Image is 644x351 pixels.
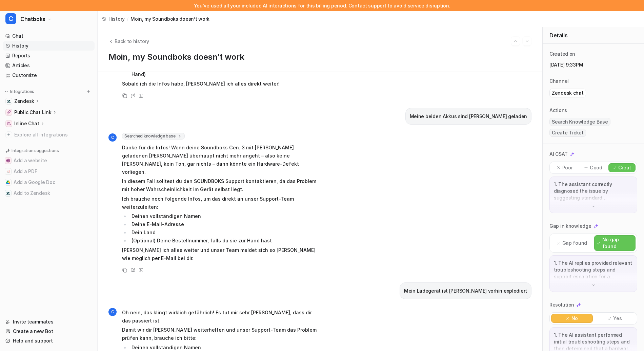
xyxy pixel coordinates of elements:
[122,195,320,211] p: Ich brauche noch folgende Infos, um das direkt an unser Support-Team weiterzuleiten:
[108,52,531,62] h1: Moin, my Soundboks doesn’t work
[549,61,637,68] p: [DATE] 9:33PM
[549,118,610,126] span: Search Knowledge Base
[543,27,644,44] div: Details
[127,15,128,22] span: /
[122,144,320,176] p: Danke für die Infos! Wenn deine Soundboks Gen. 3 mit [PERSON_NAME] geladenen [PERSON_NAME] überha...
[86,89,91,94] img: menu_add.svg
[591,204,596,209] img: down-arrow
[562,164,573,171] p: Poor
[549,223,591,229] p: Gap in knowledge
[20,14,45,24] span: Chatboks
[129,228,320,237] li: Dein Land
[108,38,149,45] button: Back to history
[130,15,209,22] span: Moin, my Soundboks doesn’t work
[602,236,632,250] p: No gap found
[549,51,575,57] p: Created on
[14,129,92,140] span: Explore all integrations
[7,122,11,126] img: Inline Chat
[14,98,34,105] p: Zendesk
[3,88,36,95] button: Integrations
[613,315,622,322] p: Yes
[108,308,117,316] span: C
[3,327,95,336] a: Create a new Bot
[122,309,320,325] p: Oh nein, das klingt wirklich gefährlich! Es tut mir sehr [PERSON_NAME], dass dir das passiert ist.
[3,177,95,188] button: Add a Google DocAdd a Google Doc
[511,37,520,45] button: Go to previous session
[7,110,11,114] img: Public Chat Link
[3,188,95,199] button: Add to ZendeskAdd to Zendesk
[5,13,16,24] span: C
[102,15,125,22] a: History
[549,78,569,85] p: Channel
[10,89,34,94] p: Integrations
[129,220,320,228] li: Deine E-Mail-Adresse
[122,326,320,342] p: Damit wir dir [PERSON_NAME] weiterhelfen und unser Support-Team das Problem prüfen kann, brauche ...
[122,133,185,140] span: Searched knowledge base
[3,155,95,166] button: Add a websiteAdd a website
[5,131,12,138] img: explore all integrations
[549,151,568,158] p: AI CSAT
[108,133,117,142] span: C
[3,336,95,346] a: Help and support
[554,260,633,280] p: 1. The AI replies provided relevant troubleshooting steps and support escalation for a Soundboks ...
[3,130,95,140] a: Explore all integrations
[6,180,10,184] img: Add a Google Doc
[7,99,11,103] img: Zendesk
[549,301,574,308] p: Resolution
[3,41,95,51] a: History
[618,164,631,171] p: Great
[513,38,518,44] img: Previous session
[523,37,531,45] button: Go to next session
[122,80,320,88] p: Sobald ich die Infos habe, [PERSON_NAME] ich alles direkt weiter!
[554,181,633,201] p: 1. The assistant correctly diagnosed the issue by suggesting standard troubleshooting steps for a...
[3,166,95,177] button: Add a PDFAdd a PDF
[14,120,39,127] p: Inline Chat
[571,315,578,322] p: No
[549,107,567,114] p: Actions
[129,237,320,245] li: (Optional) Deine Bestellnummer, falls du sie zur Hand hast
[3,31,95,41] a: Chat
[3,61,95,70] a: Articles
[115,38,149,45] span: Back to history
[129,212,320,220] li: Deinen vollständigen Namen
[410,112,527,121] p: Meine beiden Akkus sind [PERSON_NAME] geladen
[6,169,10,173] img: Add a PDF
[562,240,587,246] p: Gap found
[3,317,95,327] a: Invite teammates
[525,38,529,44] img: Next session
[4,89,9,94] img: expand menu
[122,177,320,193] p: In diesem Fall solltest du den SOUNDBOKS Support kontaktieren, da das Problem mit hoher Wahrschei...
[549,129,586,137] span: Create Ticket
[12,148,59,154] p: Integration suggestions
[122,246,320,262] p: [PERSON_NAME] ich alles weiter und unser Team meldet sich so [PERSON_NAME] wie möglich per E-Mail...
[6,191,10,195] img: Add to Zendesk
[108,15,125,22] span: History
[552,90,584,96] p: Zendesk chat
[3,51,95,60] a: Reports
[6,159,10,163] img: Add a website
[404,287,527,295] p: Mein Ladegerät ist [PERSON_NAME] vorhin explodiert
[14,109,52,116] p: Public Chat Link
[348,3,386,8] span: Contact support
[591,283,596,288] img: down-arrow
[3,71,95,80] a: Customize
[590,164,602,171] p: Good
